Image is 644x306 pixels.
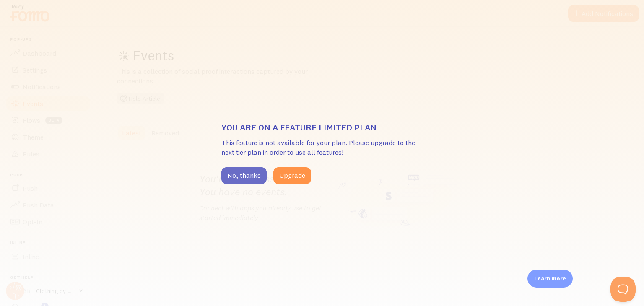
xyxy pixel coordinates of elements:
[221,167,267,184] button: No, thanks
[534,275,566,283] p: Learn more
[221,122,423,133] h3: You are on a feature limited plan
[610,277,636,302] iframe: Help Scout Beacon - Open
[273,167,311,184] button: Upgrade
[221,138,423,157] p: This feature is not available for your plan. Please upgrade to the next tier plan in order to use...
[527,270,573,288] div: Learn more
